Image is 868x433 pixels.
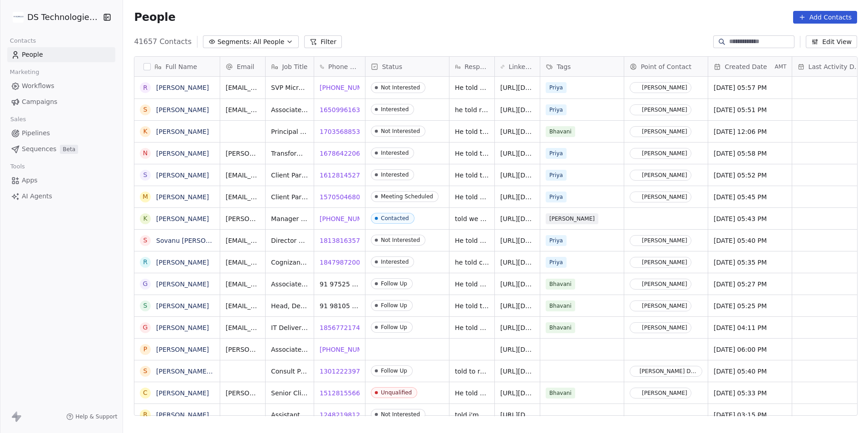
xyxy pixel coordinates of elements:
[143,170,148,180] div: S
[500,280,624,288] a: [URL][DOMAIN_NAME][PERSON_NAME]
[22,144,56,154] span: Sequences
[455,258,489,267] span: he told currently he is attending client call so could not able to talk to told to send email
[156,237,235,244] a: Sovanu [PERSON_NAME]
[455,171,489,180] span: He told that he will attach his contracting team than the will review and let us know from their ...
[6,34,40,48] span: Contacts
[455,127,489,136] span: He told that no no not interested
[217,37,252,47] span: Segments:
[714,345,786,354] span: [DATE] 06:00 PM
[714,236,786,245] span: [DATE] 05:40 PM
[134,57,220,76] div: Full Name
[156,215,209,222] a: [PERSON_NAME]
[495,57,540,76] div: LinkedIn URL
[714,323,786,332] span: [DATE] 04:11 PM
[500,259,571,266] a: [URL][DOMAIN_NAME]
[500,215,571,222] a: [URL][DOMAIN_NAME]
[13,12,24,23] img: DS%20Updated%20Logo.jpg
[320,214,378,223] span: [PHONE_NUMBER]
[449,57,494,76] div: Response
[500,128,624,135] a: [URL][DOMAIN_NAME][PERSON_NAME]
[642,237,687,244] div: [PERSON_NAME]
[226,323,260,332] span: [EMAIL_ADDRESS][PERSON_NAME][DOMAIN_NAME]
[271,367,308,376] span: Consult Partner - SAP Transformations
[226,192,260,202] span: [EMAIL_ADDRESS][DOMAIN_NAME]
[546,192,567,202] span: Priya
[381,128,420,134] div: Not Interested
[226,149,260,158] span: [PERSON_NAME][EMAIL_ADDRESS][DOMAIN_NAME]
[455,367,489,376] span: told to reach out in end of AUG to get his availability.
[320,127,364,136] span: 17035688537
[714,149,786,158] span: [DATE] 05:58 PM
[809,62,862,71] span: Last Activity Date
[226,280,260,289] span: [EMAIL_ADDRESS][PERSON_NAME][DOMAIN_NAME]
[271,410,308,419] span: Assistant Vice President
[271,192,308,202] span: Client Partner | Digital Transformation
[271,258,308,267] span: Cognizant | Client Partner
[237,62,254,71] span: Email
[381,106,409,113] div: Interested
[226,389,260,398] span: [PERSON_NAME][EMAIL_ADDRESS][PERSON_NAME][DOMAIN_NAME]
[165,62,197,71] span: Full Name
[134,77,220,416] div: grid
[143,148,148,158] div: N
[381,324,407,330] div: Follow Up
[60,145,78,154] span: Beta
[226,345,260,354] span: [PERSON_NAME][EMAIL_ADDRESS][DOMAIN_NAME]
[381,302,407,309] div: Follow Up
[714,280,786,289] span: [DATE] 05:27 PM
[774,63,786,70] span: AMT
[546,388,575,399] span: Bhavani
[156,389,209,397] a: [PERSON_NAME]
[271,389,308,398] span: Senior Client Partner @ CTG
[500,106,571,113] a: [URL][DOMAIN_NAME]
[381,389,412,396] div: Unqualified
[455,192,489,202] span: He told he is in Vacation Right now he will be interested told to send email I will review and le...
[320,345,378,354] span: [PHONE_NUMBER]
[642,259,687,266] div: [PERSON_NAME]
[320,149,364,158] span: 16786422060
[500,346,624,353] a: [URL][DOMAIN_NAME][PERSON_NAME]
[455,410,489,419] span: told i'm not the right person told to reach out someone who's higher position than him
[320,192,364,202] span: 15705046808
[7,173,115,188] a: Apps
[328,62,360,71] span: Phone Number
[500,389,624,397] a: [URL][DOMAIN_NAME][PERSON_NAME]
[381,411,420,418] div: Not Interested
[546,322,575,333] span: Bhavani
[714,192,786,202] span: [DATE] 05:45 PM
[500,411,571,418] a: [URL][DOMAIN_NAME]
[500,237,571,244] a: [URL][DOMAIN_NAME]
[134,36,192,47] span: 41657 Contacts
[642,84,687,91] div: [PERSON_NAME]
[793,11,857,24] button: Add Contacts
[156,193,209,201] a: [PERSON_NAME]
[500,193,571,201] a: [URL][DOMAIN_NAME]
[642,194,687,200] div: [PERSON_NAME]
[546,126,575,137] span: Bhavani
[642,390,687,396] div: [PERSON_NAME]
[714,105,786,114] span: [DATE] 05:51 PM
[22,81,54,91] span: Workflows
[455,280,489,289] span: He told he don't hire any since they have their own team and he is in travelling so told me to re...
[320,301,360,310] span: 91 98105 02282
[455,105,489,114] span: he told right now he was good at the call he don't have any opportunities might me be next time
[226,258,260,267] span: [EMAIL_ADDRESS][DOMAIN_NAME]
[7,126,115,141] a: Pipelines
[271,214,308,223] span: Manager at EXL
[7,142,115,157] a: SequencesBeta
[320,105,364,114] span: 16509961635
[22,50,43,59] span: People
[271,301,308,310] span: Head, Delivery and Operation-Xebia Americas
[271,171,308,180] span: Client Partner
[546,279,575,290] span: Bhavani
[75,413,117,420] span: Help & Support
[143,344,147,354] div: P
[508,62,534,71] span: LinkedIn URL
[806,35,857,48] button: Edit View
[455,236,489,245] span: He told you are misusing AI tools and siconnected the call he is thinking that someone gave his c...
[271,127,308,136] span: Principal Member Of Technical Staff at Oracle Cloud Infrastructure
[143,192,148,202] div: M
[714,214,786,223] span: [DATE] 05:43 PM
[557,62,571,71] span: Tags
[546,257,567,268] span: Priya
